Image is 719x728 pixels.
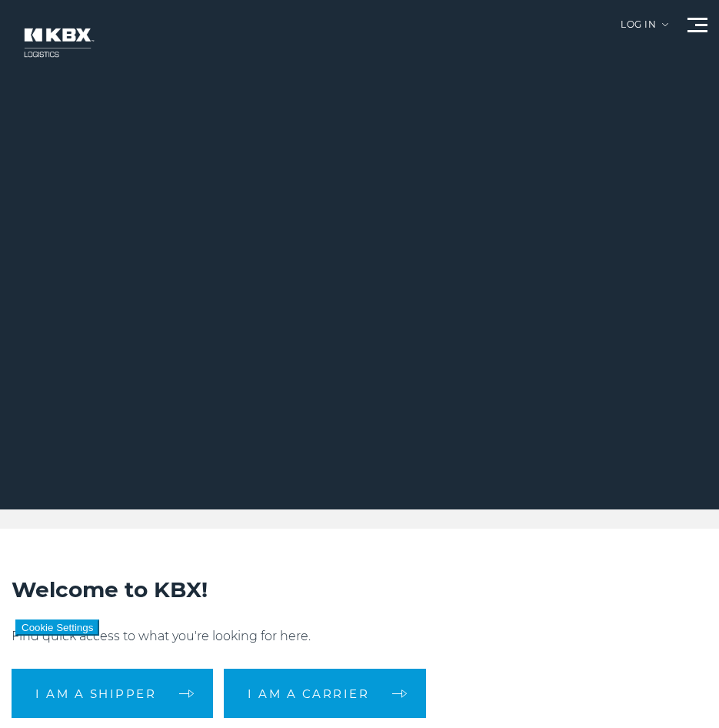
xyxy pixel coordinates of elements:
[248,688,369,700] span: I am a carrier
[12,15,104,70] img: kbx logo
[35,688,156,700] span: I am a shipper
[621,20,668,41] div: Log in
[15,619,99,636] button: Cookie Settings
[662,23,668,26] img: arrow
[224,669,426,718] a: I am a carrier arrow arrow
[12,669,213,718] a: I am a shipper arrow arrow
[12,575,707,604] h2: Welcome to KBX!
[12,627,707,646] p: Find quick access to what you're looking for here.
